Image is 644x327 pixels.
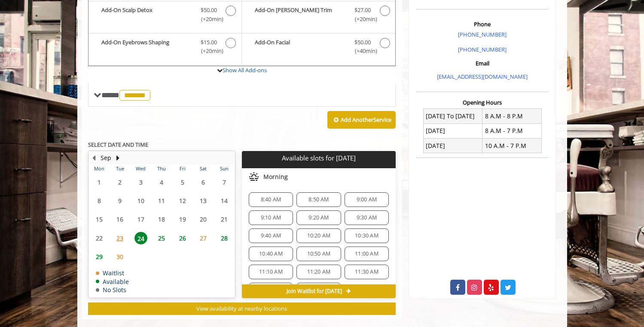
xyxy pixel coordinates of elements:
[355,232,378,239] span: 10:30 AM
[345,228,389,243] div: 10:30 AM
[246,6,391,26] label: Add-On Beard Trim
[341,116,391,123] b: Add Another Service
[93,38,237,58] label: Add-On Eyebrows Shaping
[327,111,396,129] button: Add AnotherService
[249,247,293,261] div: 10:40 AM
[458,31,507,38] a: [PHONE_NUMBER]
[261,196,281,203] span: 8:40 AM
[287,288,342,295] span: Join Waitlist for [DATE]
[96,278,129,285] td: Available
[423,109,482,123] td: [DATE] To [DATE]
[89,164,110,173] th: Mon
[110,247,130,266] td: Select day30
[255,6,346,24] b: Add-On [PERSON_NAME] Trim
[296,283,341,297] div: 11:50 AM
[197,232,210,244] span: 27
[345,265,389,279] div: 11:30 AM
[91,153,98,163] button: Previous Month
[88,302,396,315] button: View availability at nearby locations
[345,192,389,207] div: 9:00 AM
[437,73,528,80] a: [EMAIL_ADDRESS][DOMAIN_NAME]
[354,6,371,15] span: $27.00
[172,164,192,173] th: Fri
[214,229,235,247] td: Select day28
[296,210,341,225] div: 9:20 AM
[245,154,392,162] p: Available slots for [DATE]
[110,164,130,173] th: Tue
[101,6,192,24] b: Add-On Scalp Detox
[259,250,283,257] span: 10:40 AM
[88,141,148,148] b: SELECT DATE AND TIME
[263,173,288,180] span: Morning
[307,268,331,275] span: 11:20 AM
[151,164,172,173] th: Thu
[308,214,329,221] span: 9:20 AM
[223,66,267,74] a: Show All Add-ons
[101,153,111,163] button: Sep
[482,139,542,153] td: 10 A.M - 7 P.M
[423,123,482,138] td: [DATE]
[130,164,151,173] th: Wed
[176,232,189,244] span: 26
[259,268,283,275] span: 11:10 AM
[96,270,129,276] td: Waitlist
[201,38,217,47] span: $15.00
[249,265,293,279] div: 11:10 AM
[130,229,151,247] td: Select day24
[423,139,482,153] td: [DATE]
[249,283,293,297] div: 11:40 AM
[249,210,293,225] div: 9:10 AM
[101,38,192,56] b: Add-On Eyebrows Shaping
[196,46,221,56] span: (+20min )
[345,210,389,225] div: 9:30 AM
[357,196,377,203] span: 9:00 AM
[93,250,106,263] span: 29
[89,247,110,266] td: Select day29
[296,247,341,261] div: 10:50 AM
[345,247,389,261] div: 11:00 AM
[113,232,126,244] span: 23
[350,46,375,56] span: (+40min )
[354,38,371,47] span: $50.00
[196,15,221,24] span: (+20min )
[246,38,391,58] label: Add-On Facial
[134,232,147,244] span: 24
[155,232,168,244] span: 25
[193,229,214,247] td: Select day27
[193,164,214,173] th: Sat
[307,232,331,239] span: 10:20 AM
[218,232,231,244] span: 28
[482,123,542,138] td: 8 A.M - 7 P.M
[172,229,192,247] td: Select day26
[308,196,329,203] span: 8:50 AM
[307,250,331,257] span: 10:50 AM
[249,192,293,207] div: 8:40 AM
[249,228,293,243] div: 9:40 AM
[151,229,172,247] td: Select day25
[249,172,259,182] img: morning slots
[355,250,378,257] span: 11:00 AM
[96,287,129,293] td: No Slots
[355,268,378,275] span: 11:30 AM
[93,6,237,26] label: Add-On Scalp Detox
[418,21,546,27] h3: Phone
[458,46,507,53] a: [PHONE_NUMBER]
[482,109,542,123] td: 8 A.M - 8 P.M
[357,214,377,221] span: 9:30 AM
[261,214,281,221] span: 9:10 AM
[255,38,346,56] b: Add-On Facial
[296,192,341,207] div: 8:50 AM
[416,99,548,105] h3: Opening Hours
[261,232,281,239] span: 9:40 AM
[296,265,341,279] div: 11:20 AM
[350,15,375,24] span: (+20min )
[214,164,235,173] th: Sun
[115,153,122,163] button: Next Month
[296,228,341,243] div: 10:20 AM
[113,250,126,263] span: 30
[418,60,546,66] h3: Email
[196,305,287,312] span: View availability at nearby locations
[110,229,130,247] td: Select day23
[201,6,217,15] span: $50.00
